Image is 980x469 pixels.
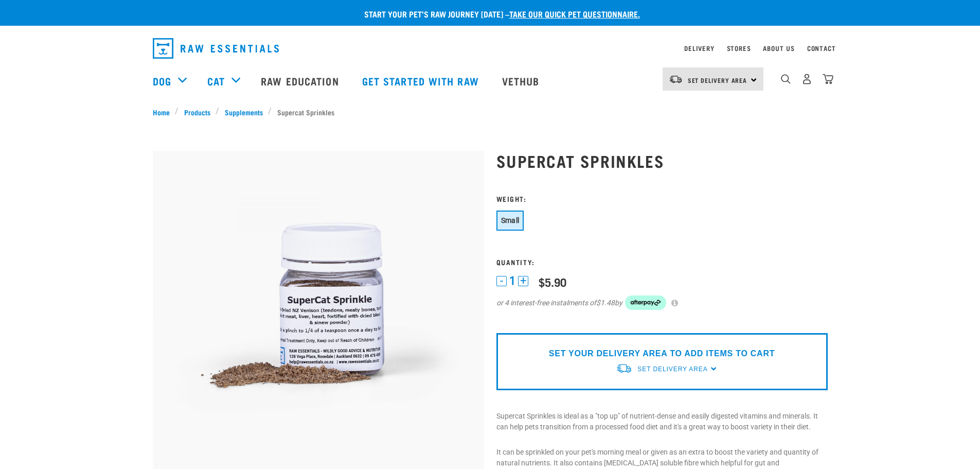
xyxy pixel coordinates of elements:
[727,46,751,50] a: Stores
[669,75,683,84] img: van-moving.png
[496,211,524,231] button: Small
[496,411,828,432] p: Supercat Sprinkles is ideal as a "top up" of nutrient-dense and easily digested vitamins and mine...
[539,275,566,288] div: $5.90
[153,73,171,89] a: Dog
[637,366,707,373] span: Set Delivery Area
[823,74,833,84] img: home-icon@2x.png
[145,34,836,63] nav: dropdown navigation
[509,11,640,16] a: take our quick pet questionnaire.
[781,74,791,84] img: home-icon-1@2x.png
[251,60,351,101] a: Raw Education
[501,216,520,224] span: Small
[496,258,828,266] h3: Quantity:
[496,151,828,170] h1: Supercat Sprinkles
[518,276,528,286] button: +
[807,46,836,50] a: Contact
[616,363,632,374] img: van-moving.png
[549,348,775,360] p: SET YOUR DELIVERY AREA TO ADD ITEMS TO CART
[492,60,553,101] a: Vethub
[596,298,615,308] span: $1.48
[496,195,828,202] h3: Weight:
[153,38,279,59] img: Raw Essentials Logo
[625,296,666,310] img: Afterpay
[509,275,515,286] span: 1
[207,73,225,89] a: Cat
[496,276,507,286] button: -
[763,46,794,50] a: About Us
[801,74,812,84] img: user.png
[179,107,216,117] a: Products
[684,46,714,50] a: Delivery
[219,107,268,117] a: Supplements
[352,60,492,101] a: Get started with Raw
[153,107,175,117] a: Home
[153,107,828,117] nav: breadcrumbs
[688,78,747,82] span: Set Delivery Area
[496,296,828,310] div: or 4 interest-free instalments of by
